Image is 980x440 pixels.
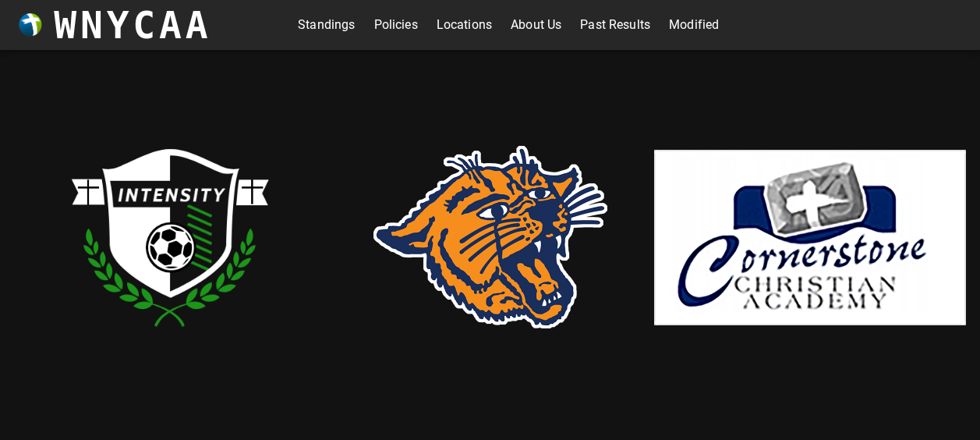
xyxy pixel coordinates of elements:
img: cornerstone.png [654,150,966,325]
img: rsd.png [373,146,607,328]
a: Modified [669,12,719,37]
img: wnycaaBall.png [19,13,42,37]
a: Policies [374,12,418,37]
a: About Us [511,12,561,37]
a: Locations [437,12,492,37]
img: intensity.png [15,81,327,393]
a: Past Results [580,12,650,37]
a: Standings [298,12,355,37]
h3: WNYCAA [54,3,211,47]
